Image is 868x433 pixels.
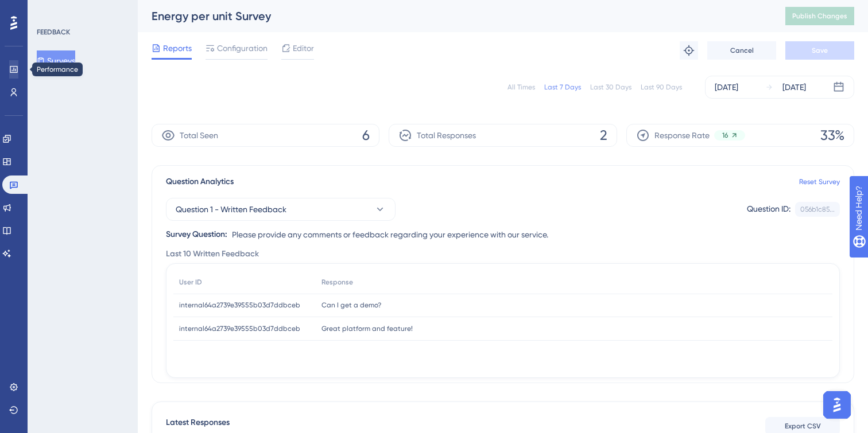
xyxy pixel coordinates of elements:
span: Response Rate [654,128,710,142]
button: Surveys [37,50,75,71]
div: 056b1c85... [800,205,835,214]
span: Great platform and feature! [321,324,413,333]
div: Last 30 Days [590,83,631,92]
span: Total Seen [180,128,218,142]
div: [DATE] [782,80,806,94]
span: 33% [820,126,844,145]
span: Save [812,46,828,55]
button: Save [785,41,854,60]
span: User ID [179,278,202,287]
span: Question 1 - Written Feedback [176,202,286,216]
span: internal64a2739e39555b03d7ddbceb [179,301,300,310]
button: Cancel [707,41,776,60]
span: Cancel [730,46,754,55]
div: Energy per unit Survey [152,8,757,24]
span: 16 [722,131,728,140]
button: Publish Changes [785,7,854,25]
span: Total Responses [417,128,476,142]
div: All Times [507,83,535,92]
div: [DATE] [715,80,738,94]
div: FEEDBACK [37,28,70,37]
span: Can I get a demo? [321,301,381,310]
span: 6 [362,126,370,145]
span: Publish Changes [792,11,847,21]
span: Need Help? [27,3,72,17]
span: Editor [293,41,314,55]
span: internal64a2739e39555b03d7ddbceb [179,324,300,333]
div: Last 90 Days [641,83,682,92]
button: Question 1 - Written Feedback [166,198,396,221]
span: Export CSV [785,422,821,431]
span: Question Analytics [166,175,234,189]
iframe: UserGuiding AI Assistant Launcher [820,388,854,422]
span: Last 10 Written Feedback [166,247,259,261]
a: Reset Survey [799,177,840,186]
div: Question ID: [747,202,790,217]
span: 2 [600,126,607,145]
span: Reports [163,41,192,55]
span: Configuration [217,41,268,55]
div: Last 7 Days [544,83,581,92]
span: Please provide any comments or feedback regarding your experience with our service. [232,228,548,241]
div: Survey Question: [166,228,227,241]
span: Response [321,278,353,287]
